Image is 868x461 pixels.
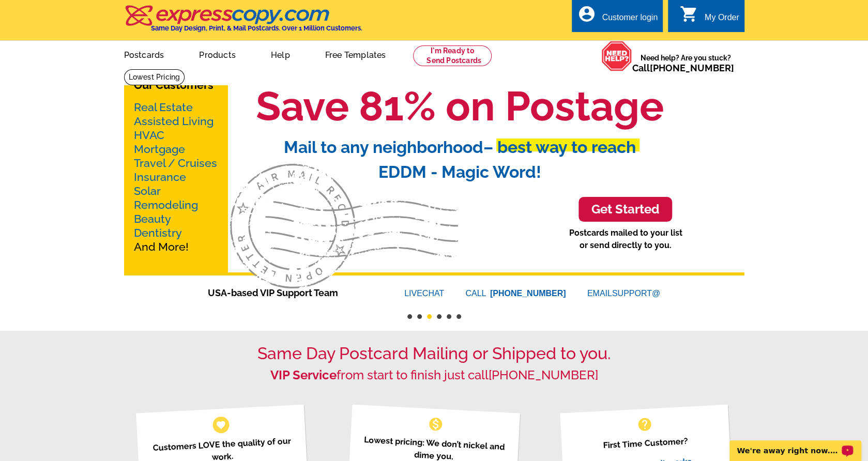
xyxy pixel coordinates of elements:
[569,227,682,252] p: Postcards mailed to your list or send directly to you.
[284,137,636,181] span: Mail to any neighborhood EDDM - Magic Word!
[577,5,596,23] i: account_circle
[632,63,734,73] span: Call
[151,24,362,32] h4: Same Day Design, Print, & Mail Postcards. Over 1 Million Customers.
[134,129,164,142] a: HVAC
[723,428,868,461] iframe: LiveChat chat widget
[705,13,739,27] div: My Order
[489,367,598,382] a: [PHONE_NUMBER]
[407,314,412,319] button: 1 of 6
[427,314,432,319] button: 3 of 6
[134,100,218,254] p: And More!
[483,137,636,157] span: – best way to reach
[404,289,444,298] a: LIVECHAT
[134,157,217,170] a: Travel / Cruises
[427,416,444,433] span: monetization_on
[270,367,337,382] strong: VIP Service
[636,416,653,433] span: help
[490,289,566,298] a: [PHONE_NUMBER]
[134,115,214,128] a: Assisted Living
[134,171,186,183] a: Insurance
[578,197,672,222] a: Get Started
[134,212,171,225] a: Beauty
[230,164,458,289] img: third-slide.svg
[176,82,744,131] h1: Save 81% on Postage
[215,419,226,430] span: favorite
[108,42,181,66] a: Postcards
[124,344,744,363] h1: Same Day Postcard Mailing or Shipped to you.
[680,11,739,24] a: shopping_cart My Order
[447,314,451,319] button: 5 of 6
[437,314,441,319] button: 4 of 6
[134,226,182,239] a: Dentistry
[254,42,307,66] a: Help
[602,13,658,27] div: Customer login
[417,314,422,319] button: 2 of 6
[680,5,698,23] i: shopping_cart
[134,143,185,156] a: Mortgage
[601,41,632,71] img: help
[465,287,488,300] font: CALL
[650,63,734,73] a: [PHONE_NUMBER]
[587,289,660,298] a: EMAILSUPPORT@
[134,101,193,114] a: Real Estate
[573,433,719,453] p: First Time Customer?
[182,42,252,66] a: Products
[309,42,403,66] a: Free Templates
[612,289,660,298] font: SUPPORT@
[134,185,161,197] a: Solar
[124,368,744,383] h2: from start to finish just call
[591,202,659,217] h3: Get Started
[134,198,198,211] a: Remodeling
[632,53,739,73] span: Need help? Are you stuck?
[208,286,373,300] span: USA-based VIP Support Team
[577,11,658,24] a: account_circle Customer login
[456,314,461,319] button: 6 of 6
[124,12,362,32] a: Same Day Design, Print, & Mail Postcards. Over 1 Million Customers.
[404,289,422,298] font: LIVE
